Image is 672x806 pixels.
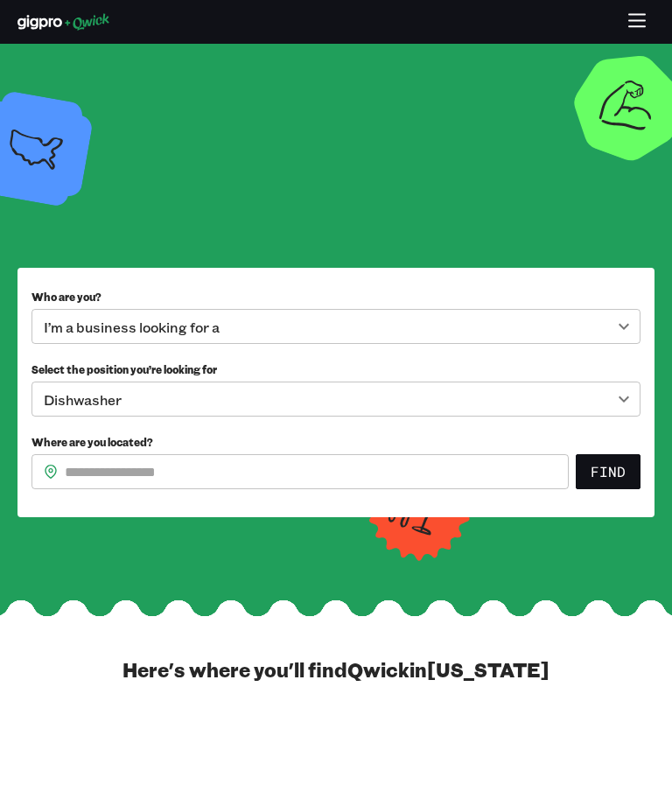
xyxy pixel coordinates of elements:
[31,382,640,417] div: Dishwasher
[17,199,573,308] span: Tap into Hospitality Staffing in [US_STATE]
[31,435,153,449] span: Where are you located?
[576,454,640,489] button: Find
[31,309,640,344] div: I’m a business looking for a
[31,362,217,376] span: Select the position you’re looking for
[31,290,101,304] span: Who are you?
[122,657,549,682] h2: Here's where you'll find Qwick in [US_STATE]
